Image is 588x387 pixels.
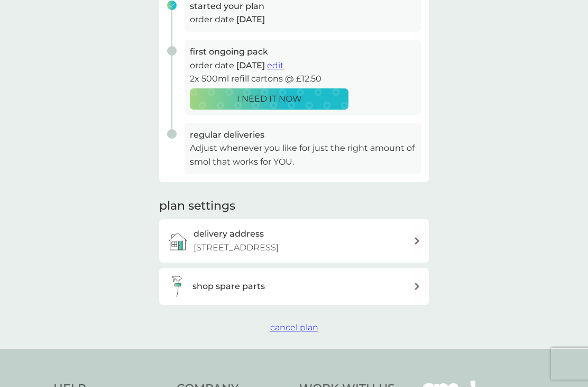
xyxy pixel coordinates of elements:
[159,268,429,305] button: shop spare parts
[194,241,279,255] p: [STREET_ADDRESS]
[190,128,416,142] h3: regular deliveries
[270,321,318,335] button: cancel plan
[194,227,264,241] h3: delivery address
[159,198,235,214] h2: plan settings
[190,141,416,168] p: Adjust whenever you like for just the right amount of smol that works for YOU.
[270,322,318,332] span: cancel plan
[190,45,416,59] h3: first ongoing pack
[190,59,416,73] p: order date
[159,219,429,262] a: delivery address[STREET_ADDRESS]
[190,72,416,86] p: 2x 500ml refill cartons @ £12.50
[190,13,416,26] p: order date
[237,92,302,106] p: I NEED IT NOW
[236,14,265,24] span: [DATE]
[267,60,283,70] span: edit
[192,280,265,293] h3: shop spare parts
[236,60,265,70] span: [DATE]
[267,59,283,73] button: edit
[190,88,348,110] button: I NEED IT NOW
